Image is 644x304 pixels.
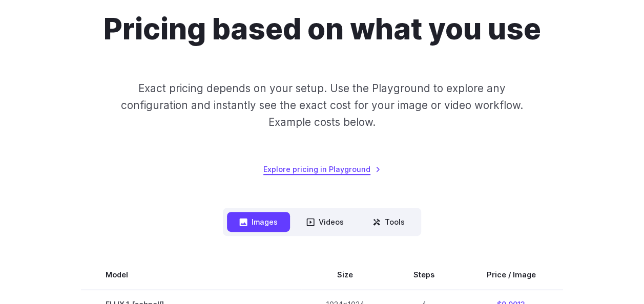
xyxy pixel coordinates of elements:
h1: Pricing based on what you use [103,12,541,47]
th: Steps [389,260,459,289]
button: Tools [360,212,417,232]
p: Exact pricing depends on your setup. Use the Playground to explore any configuration and instantl... [105,80,538,131]
a: Explore pricing in Playground [263,163,381,175]
th: Size [301,260,389,289]
button: Images [227,212,290,232]
th: Price / Image [459,260,563,289]
button: Videos [294,212,356,232]
th: Model [81,260,301,289]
